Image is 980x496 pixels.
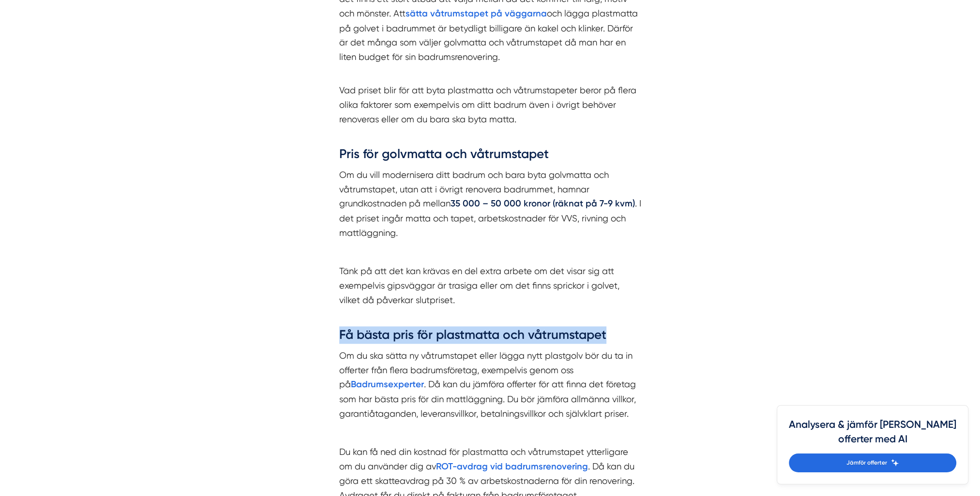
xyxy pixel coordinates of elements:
a: Jämför offerter [789,453,956,472]
a: sätta våtrumstapet på väggarna [406,8,547,18]
strong: 35 000 – 50 000 kronor (räknat på 7-9 kvm) [451,198,635,209]
span: Jämför offerter [846,458,887,467]
h4: Analysera & jämför [PERSON_NAME] offerter med AI [789,417,956,453]
p: Om du vill modernisera ditt badrum och bara byta golvmatta och våtrumstapet, utan att i övrigt re... [339,168,641,240]
p: Vad priset blir för att byta plastmatta och våtrumstapeter beror på flera olika faktorer som exem... [339,83,641,141]
strong: ROT-avdrag vid badrumsrenovering [436,461,588,472]
h3: Pris för golvmatta och våtrumstapet [339,146,641,168]
a: ROT-avdrag vid badrumsrenovering [436,461,588,471]
a: Badrumsexperter [351,379,424,389]
p: Om du ska sätta ny våtrumstapet eller lägga nytt plastgolv bör du ta in offerter från flera badru... [339,349,641,421]
h3: Få bästa pris för plastmatta och våtrumstapet [339,326,641,349]
strong: sätta våtrumstapet på väggarna [406,8,547,19]
p: Tänk på att det kan krävas en del extra arbete om det visar sig att exempelvis gipsväggar är tras... [339,264,641,321]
